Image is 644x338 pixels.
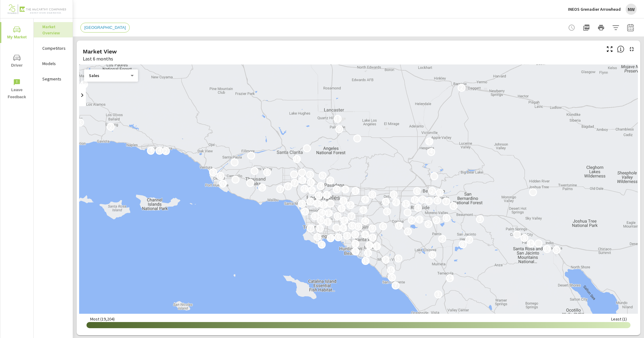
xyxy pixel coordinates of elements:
[416,187,419,195] p: 6
[357,223,360,230] p: 9
[366,241,373,249] p: 10
[605,44,615,54] button: Make Fullscreen
[313,212,316,220] p: 8
[335,185,339,193] p: 6
[42,45,68,51] p: Competitors
[351,222,354,229] p: 6
[421,196,424,203] p: 3
[610,21,622,34] button: Apply Filters
[406,227,410,235] p: 2
[309,224,312,232] p: 7
[385,208,389,215] p: 3
[327,234,334,242] p: 28
[617,45,624,53] span: Understand by postal code where vehicles are selling. [Source: Market registration data from thir...
[478,215,482,223] p: 3
[301,200,304,208] p: 3
[341,216,348,224] p: 14
[34,59,73,68] div: Models
[435,197,439,204] p: 4
[2,54,32,69] span: Driver
[426,138,433,145] p: 18
[397,255,400,262] p: 5
[347,201,354,208] p: 22
[363,217,367,224] p: 4
[314,233,321,240] p: 15
[382,256,389,263] p: 22
[580,21,592,34] button: "Export Report to PDF"
[624,21,637,34] button: Select Date Range
[301,185,308,192] p: 26
[2,79,32,101] span: Leave Feedback
[527,239,534,247] p: 14
[302,208,309,215] p: 27
[42,76,68,82] p: Segments
[325,209,332,217] p: 12
[314,200,321,207] p: 15
[555,246,558,253] p: 5
[447,274,453,282] p: 24
[334,115,341,122] p: 11
[293,155,300,162] p: 19
[293,179,296,187] p: 7
[34,74,73,84] div: Segments
[441,235,444,242] p: 2
[42,24,68,36] p: Market Overview
[342,186,349,193] p: 12
[336,212,339,220] p: 8
[381,223,385,230] p: 6
[371,191,374,198] p: 8
[352,240,359,247] p: 16
[320,209,324,216] p: 4
[403,200,409,208] p: 15
[353,231,357,238] p: 9
[394,282,397,289] p: 7
[338,205,345,212] p: 15
[329,177,332,184] p: 4
[308,179,314,186] p: 10
[219,172,222,180] p: 6
[426,197,432,204] p: 21
[461,241,464,248] p: 8
[444,197,448,205] p: 7
[430,187,434,195] p: 2
[320,216,323,224] p: 6
[266,168,269,176] p: 8
[427,220,430,228] p: 2
[309,171,312,178] p: 3
[468,236,471,243] p: 2
[362,196,369,203] p: 21
[431,251,434,258] p: 6
[595,21,607,34] button: Print Report
[544,245,550,252] p: 10
[0,18,33,103] div: nav menu
[429,148,433,155] p: 4
[259,184,266,191] p: 26
[627,44,637,54] button: Minimize Widget
[84,73,133,79] div: Sales
[352,187,359,194] p: 10
[34,22,73,37] div: Market Overview
[81,80,87,88] p: 15
[416,216,423,223] p: 21
[321,172,324,179] p: 5
[309,186,315,194] p: 22
[362,231,369,238] p: 12
[362,257,369,264] p: 33
[83,48,117,55] h5: Market View
[90,316,115,322] p: Most ( 19,204 )
[392,191,396,198] p: 3
[396,222,402,229] p: 16
[212,169,215,176] p: 3
[34,44,73,53] div: Competitors
[345,232,349,239] p: 3
[352,248,359,255] p: 19
[393,199,400,206] p: 21
[149,147,153,154] p: 4
[81,25,129,30] span: [GEOGRAPHIC_DATA]
[286,183,289,190] p: 7
[158,147,161,154] p: 4
[438,189,442,196] p: 3
[320,241,324,248] p: 4
[79,119,82,126] p: 3
[317,192,320,199] p: 4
